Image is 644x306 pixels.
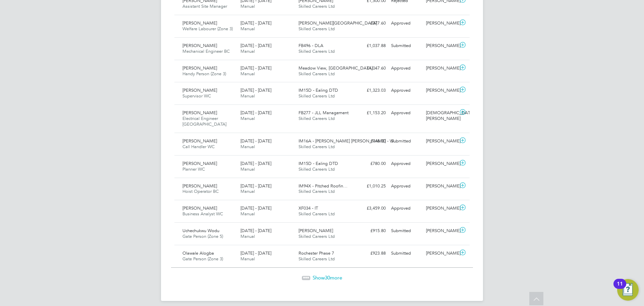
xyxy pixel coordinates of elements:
[240,205,271,211] span: [DATE] - [DATE]
[240,166,255,172] span: Manual
[240,250,271,256] span: [DATE] - [DATE]
[182,3,227,9] span: Assistant Site Manager
[182,116,226,127] span: Electrical Engineer [GEOGRAPHIC_DATA]
[299,138,398,144] span: IM16A - [PERSON_NAME] [PERSON_NAME] - W…
[299,161,338,166] span: IM15D - Ealing DTD
[299,48,335,54] span: Skilled Careers Ltd
[423,85,458,96] div: [PERSON_NAME]
[299,256,335,262] span: Skilled Careers Ltd
[240,144,255,149] span: Manual
[299,205,318,211] span: XF034 - IT
[182,87,217,93] span: [PERSON_NAME]
[182,188,219,194] span: Hoist Operator BC
[423,225,458,236] div: [PERSON_NAME]
[182,144,215,149] span: Call Handler WC
[240,233,255,239] span: Manual
[240,188,255,194] span: Manual
[617,279,639,301] button: Open Resource Center, 11 new notifications
[240,3,255,9] span: Manual
[354,158,388,169] div: £780.00
[354,248,388,259] div: £923.88
[182,26,233,32] span: Welfare Labourer (Zone 3)
[354,40,388,51] div: £1,037.88
[299,228,333,233] span: [PERSON_NAME]
[240,161,271,166] span: [DATE] - [DATE]
[240,48,255,54] span: Manual
[354,225,388,236] div: £915.80
[299,144,335,149] span: Skilled Careers Ltd
[299,110,348,116] span: FB277 - JLL Management
[182,228,219,233] span: Uchechukwu Wodu
[388,158,423,169] div: Approved
[299,250,334,256] span: Rochester Phase 7
[388,181,423,192] div: Approved
[325,274,330,281] span: 30
[182,93,211,99] span: Supervisor WC
[182,43,217,48] span: [PERSON_NAME]
[182,233,223,239] span: Gate Person (Zone 5)
[354,85,388,96] div: £1,323.03
[388,248,423,259] div: Submitted
[423,181,458,192] div: [PERSON_NAME]
[240,43,271,48] span: [DATE] - [DATE]
[388,136,423,147] div: Submitted
[182,211,223,217] span: Business Analyst WC
[182,256,223,262] span: Gate Person (Zone 3)
[240,116,255,121] span: Manual
[182,71,226,77] span: Handy Person (Zone 3)
[182,138,217,144] span: [PERSON_NAME]
[354,63,388,74] div: £1,047.60
[299,43,323,48] span: FB496 - DLA
[299,166,335,172] span: Skilled Careers Ltd
[182,250,214,256] span: Olawale Alogba
[240,110,271,116] span: [DATE] - [DATE]
[354,107,388,119] div: £1,153.20
[423,40,458,51] div: [PERSON_NAME]
[240,65,271,71] span: [DATE] - [DATE]
[388,85,423,96] div: Approved
[182,110,217,116] span: [PERSON_NAME]
[423,63,458,74] div: [PERSON_NAME]
[354,136,388,147] div: £748.00
[240,26,255,32] span: Manual
[423,107,458,124] div: [DEMOGRAPHIC_DATA][PERSON_NAME]
[313,274,342,281] span: Show more
[182,20,217,26] span: [PERSON_NAME]
[240,228,271,233] span: [DATE] - [DATE]
[299,3,335,9] span: Skilled Careers Ltd
[299,188,335,194] span: Skilled Careers Ltd
[423,18,458,29] div: [PERSON_NAME]
[388,18,423,29] div: Approved
[423,248,458,259] div: [PERSON_NAME]
[182,205,217,211] span: [PERSON_NAME]
[240,71,255,77] span: Manual
[423,136,458,147] div: [PERSON_NAME]
[388,225,423,236] div: Submitted
[388,63,423,74] div: Approved
[299,65,377,71] span: Meadow View, [GEOGRAPHIC_DATA]…
[299,183,347,189] span: IM94X - Pitched Roofin…
[182,161,217,166] span: [PERSON_NAME]
[240,183,271,189] span: [DATE] - [DATE]
[240,20,271,26] span: [DATE] - [DATE]
[240,87,271,93] span: [DATE] - [DATE]
[617,284,623,293] div: 11
[299,26,335,32] span: Skilled Careers Ltd
[240,211,255,217] span: Manual
[240,93,255,99] span: Manual
[182,166,205,172] span: Planner WC
[299,71,335,77] span: Skilled Careers Ltd
[299,211,335,217] span: Skilled Careers Ltd
[299,116,335,121] span: Skilled Careers Ltd
[182,65,217,71] span: [PERSON_NAME]
[182,183,217,189] span: [PERSON_NAME]
[423,158,458,169] div: [PERSON_NAME]
[354,18,388,29] div: £377.60
[354,181,388,192] div: £1,010.25
[388,107,423,119] div: Approved
[299,233,335,239] span: Skilled Careers Ltd
[240,138,271,144] span: [DATE] - [DATE]
[388,203,423,214] div: Approved
[354,203,388,214] div: £3,459.00
[299,87,338,93] span: IM15D - Ealing DTD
